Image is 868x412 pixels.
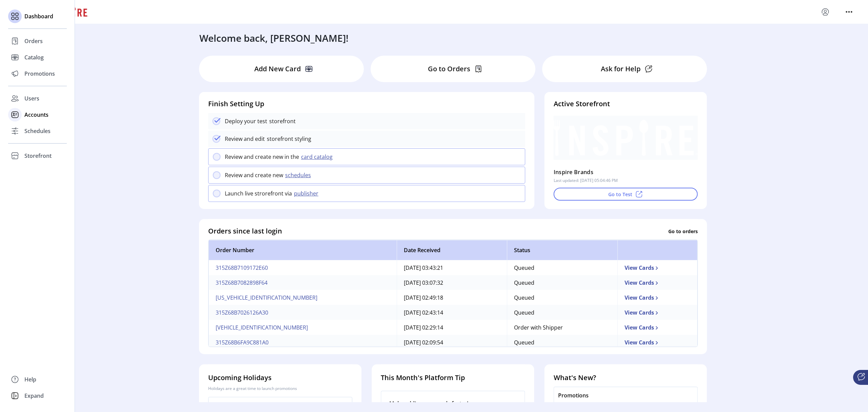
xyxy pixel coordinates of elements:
[507,275,617,290] td: Queued
[24,53,44,61] span: Catalog
[225,153,299,161] p: Review and create new in the
[507,260,617,275] td: Queued
[24,127,51,135] span: Schedules
[617,290,697,305] td: View Cards
[397,305,507,320] td: [DATE] 02:43:14
[397,320,507,335] td: [DATE] 02:29:14
[225,135,265,143] p: Review and edit
[299,153,337,161] button: card catalog
[265,135,311,143] p: storefront styling
[389,399,516,408] p: Make adding new cards faster!
[397,260,507,275] td: [DATE] 03:43:21
[209,275,397,290] td: 315Z68B7082898F64
[208,226,282,236] h4: Orders since last login
[507,290,617,305] td: Queued
[558,391,693,399] p: Promotions
[209,320,397,335] td: [VEHICLE_IDENTIFICATION_NUMBER]
[24,94,39,102] span: Users
[208,386,352,392] p: Holidays are a great time to launch promotions
[507,335,617,350] td: Queued
[554,167,594,177] p: Inspire Brands
[617,260,697,275] td: View Cards
[554,99,698,109] h4: Active Storefront
[554,373,698,383] h4: What's New?
[24,375,36,383] span: Help
[397,275,507,290] td: [DATE] 03:07:32
[601,64,640,74] p: Ask for Help
[208,99,525,109] h4: Finish Setting Up
[213,401,230,410] p: [DATE]
[397,290,507,305] td: [DATE] 02:49:18
[668,227,698,235] p: Go to orders
[24,111,48,119] span: Accounts
[554,177,618,184] p: Last updated: [DATE] 05:04:46 PM
[292,189,322,198] button: publisher
[24,392,44,400] span: Expand
[617,320,697,335] td: View Cards
[507,305,617,320] td: Queued
[225,189,292,198] p: Launch live strorefront via
[507,320,617,335] td: Order with Shipper
[617,335,697,350] td: View Cards
[428,64,470,74] p: Go to Orders
[397,240,507,260] th: Date Received
[209,290,397,305] td: [US_VEHICLE_IDENTIFICATION_NUMBER]
[381,373,525,383] h4: This Month's Platform Tip
[24,152,52,160] span: Storefront
[617,275,697,290] td: View Cards
[844,6,854,17] button: menu
[24,12,53,20] span: Dashboard
[199,31,349,45] h3: Welcome back, [PERSON_NAME]!
[254,64,301,74] p: Add New Card
[209,335,397,350] td: 315Z68B6FA9C881A0
[507,240,617,260] th: Status
[617,305,697,320] td: View Cards
[24,37,43,45] span: Orders
[24,70,55,78] span: Promotions
[554,188,698,201] button: Go to Test
[209,305,397,320] td: 315Z68B7026126A30
[283,171,315,179] button: schedules
[267,117,296,125] p: storefront
[209,260,397,275] td: 315Z68B7109172E60
[397,335,507,350] td: [DATE] 02:09:54
[820,6,831,17] button: menu
[225,171,283,179] p: Review and create new
[225,117,267,125] p: Deploy your test
[208,373,352,383] h4: Upcoming Holidays
[209,240,397,260] th: Order Number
